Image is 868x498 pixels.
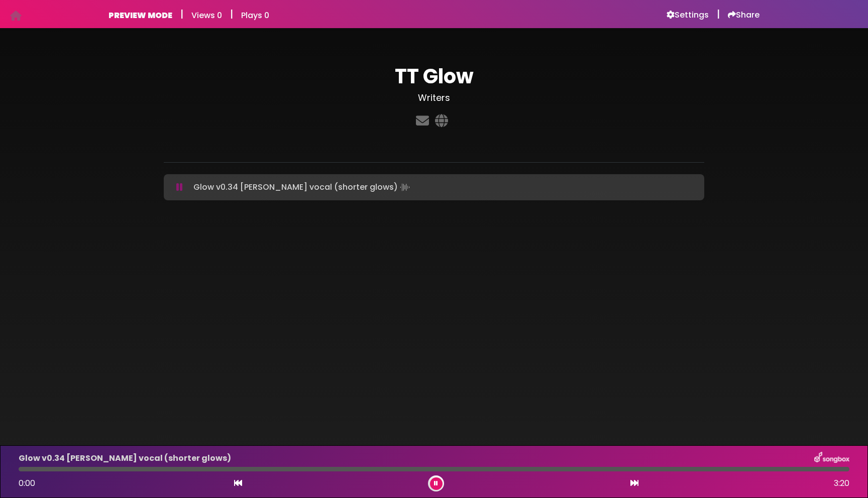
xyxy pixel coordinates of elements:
a: Settings [667,10,709,20]
h5: | [180,8,183,20]
h6: PREVIEW MODE [108,11,172,20]
h5: | [230,8,233,20]
p: Glow v0.34 [PERSON_NAME] vocal (shorter glows) [193,180,412,194]
h5: | [717,8,720,20]
h3: Writers [164,92,704,103]
h6: Views 0 [191,11,222,20]
a: Share [728,10,759,20]
h6: Plays 0 [241,11,269,20]
img: waveform4.gif [398,180,412,194]
h1: TT Glow [164,64,704,88]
